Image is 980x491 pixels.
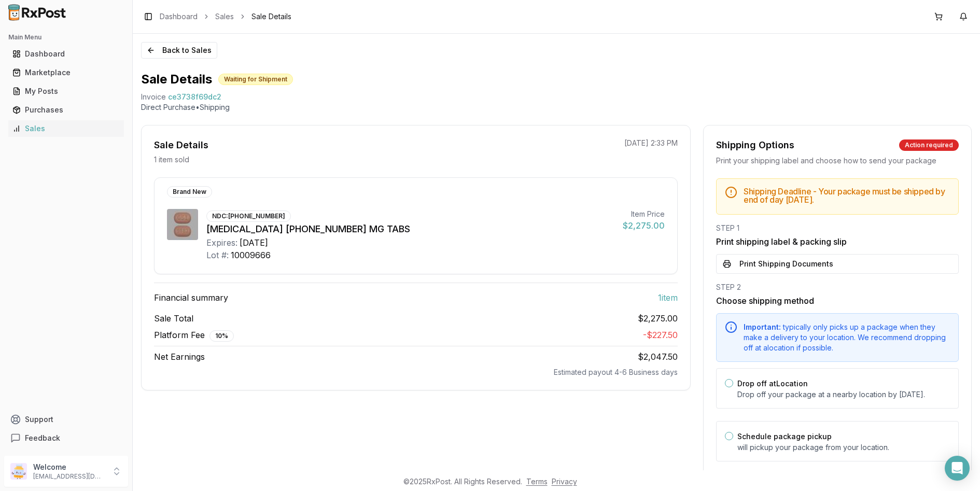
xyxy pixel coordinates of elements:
[638,312,678,325] span: $2,275.00
[160,11,291,22] nav: breadcrumb
[8,63,124,82] a: Marketplace
[624,138,678,148] p: [DATE] 2:33 PM
[4,410,128,429] button: Support
[716,254,959,274] button: Print Shipping Documents
[12,86,120,96] div: My Posts
[240,236,268,249] div: [DATE]
[141,71,212,88] h1: Sale Details
[141,42,217,59] button: Back to Sales
[8,45,124,63] a: Dashboard
[154,155,189,165] p: 1 item sold
[33,462,105,472] p: Welcome
[716,294,959,307] h3: Choose shipping method
[899,139,959,151] div: Action required
[4,83,128,100] button: My Posts
[526,477,548,486] a: Terms
[206,236,237,249] div: Expires:
[638,352,678,362] span: $2,047.50
[154,138,208,152] div: Sale Details
[4,429,128,447] button: Feedback
[141,102,972,113] p: Direct Purchase • Shipping
[168,92,221,102] span: ce3738f69dc2
[154,291,228,304] span: Financial summary
[552,477,577,486] a: Privacy
[4,120,128,137] button: Sales
[716,235,959,248] h3: Print shipping label & packing slip
[744,322,781,331] span: Important:
[10,463,27,480] img: User avatar
[945,456,970,481] div: Open Intercom Messenger
[206,222,614,236] div: [MEDICAL_DATA] [PHONE_NUMBER] MG TABS
[167,209,198,240] img: Biktarvy 50-200-25 MG TABS
[12,49,120,59] div: Dashboard
[154,329,234,342] span: Platform Fee
[8,33,124,41] h2: Main Menu
[737,379,808,388] label: Drop off at Location
[33,472,105,481] p: [EMAIL_ADDRESS][DOMAIN_NAME]
[623,209,665,219] div: Item Price
[154,350,205,363] span: Net Earnings
[206,249,229,261] div: Lot #:
[8,101,124,119] a: Purchases
[4,102,128,118] button: Purchases
[167,186,212,198] div: Brand New
[160,11,198,22] a: Dashboard
[623,219,665,232] div: $2,275.00
[744,322,950,353] div: typically only picks up a package when they make a delivery to your location. We recommend droppi...
[12,105,120,115] div: Purchases
[12,67,120,78] div: Marketplace
[25,433,60,443] span: Feedback
[4,64,128,81] button: Marketplace
[716,282,959,292] div: STEP 2
[716,138,794,152] div: Shipping Options
[4,46,128,62] button: Dashboard
[737,442,950,453] p: will pickup your package from your location.
[215,11,234,22] a: Sales
[141,92,166,102] div: Invoice
[154,312,193,325] span: Sale Total
[643,330,678,340] span: - $227.50
[4,4,71,21] img: RxPost Logo
[12,123,120,134] div: Sales
[206,211,291,222] div: NDC: [PHONE_NUMBER]
[209,330,234,342] div: 10 %
[231,249,271,261] div: 10009666
[716,223,959,233] div: STEP 1
[8,119,124,138] a: Sales
[744,187,950,204] h5: Shipping Deadline - Your package must be shipped by end of day [DATE] .
[716,156,959,166] div: Print your shipping label and choose how to send your package
[8,82,124,101] a: My Posts
[737,389,950,400] p: Drop off your package at a nearby location by [DATE] .
[737,432,832,441] label: Schedule package pickup
[251,11,291,22] span: Sale Details
[154,367,678,377] div: Estimated payout 4-6 Business days
[658,291,678,304] span: 1 item
[218,74,293,85] div: Waiting for Shipment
